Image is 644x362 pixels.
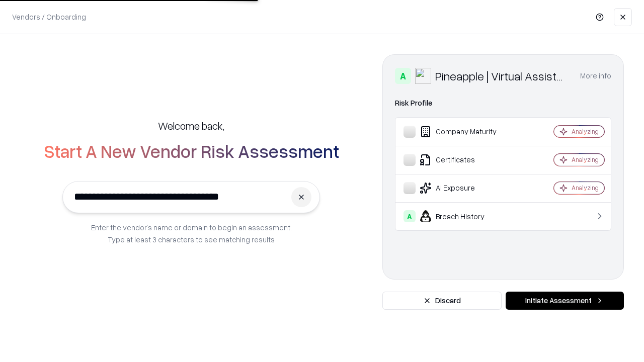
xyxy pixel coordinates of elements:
[580,67,611,85] button: More info
[91,221,292,245] p: Enter the vendor’s name or domain to begin an assessment. Type at least 3 characters to see match...
[395,97,611,109] div: Risk Profile
[404,154,524,166] div: Certificates
[404,210,524,222] div: Breach History
[158,119,224,133] h5: Welcome back,
[572,184,599,192] div: Analyzing
[572,155,599,164] div: Analyzing
[415,68,431,84] img: Pineapple | Virtual Assistant Agency
[404,126,524,138] div: Company Maturity
[404,182,524,194] div: AI Exposure
[382,292,502,310] button: Discard
[435,68,568,84] div: Pineapple | Virtual Assistant Agency
[572,127,599,136] div: Analyzing
[44,141,339,161] h2: Start A New Vendor Risk Assessment
[395,68,411,84] div: A
[12,12,86,22] p: Vendors / Onboarding
[506,292,624,310] button: Initiate Assessment
[404,210,416,222] div: A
